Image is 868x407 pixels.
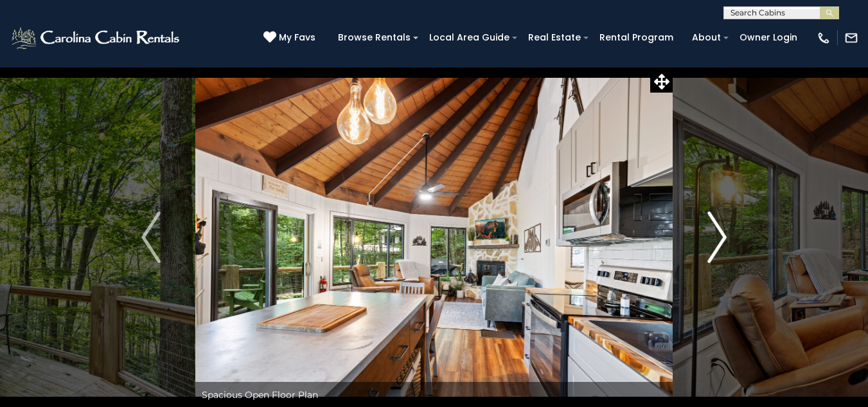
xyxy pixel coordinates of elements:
img: arrow [707,212,727,263]
a: Browse Rentals [332,28,417,48]
a: Rental Program [593,28,680,48]
img: arrow [141,212,161,263]
a: Real Estate [522,28,587,48]
span: My Favs [279,31,315,44]
a: My Favs [263,31,319,45]
a: Owner Login [733,28,804,48]
a: About [686,28,727,48]
img: phone-regular-white.png [817,31,831,45]
a: Local Area Guide [423,28,516,48]
img: White-1-2.png [10,25,183,51]
img: mail-regular-white.png [844,31,858,45]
